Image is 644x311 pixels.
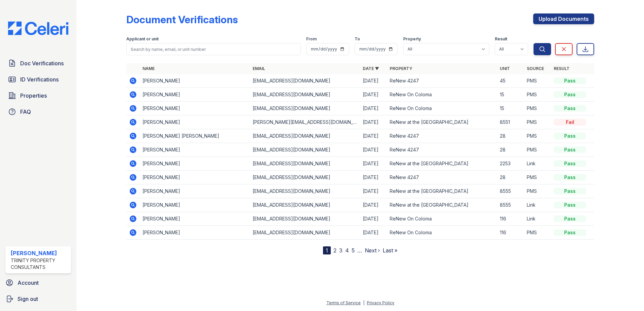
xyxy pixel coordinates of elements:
[250,184,360,198] td: [EMAIL_ADDRESS][DOMAIN_NAME]
[500,66,510,71] a: Unit
[387,102,497,115] td: ReNew On Coloma
[140,198,250,212] td: [PERSON_NAME]
[360,226,387,240] td: [DATE]
[497,226,524,240] td: 116
[524,88,551,102] td: PMS
[126,13,238,26] div: Document Verifications
[387,171,497,184] td: ReNew 4247
[554,133,586,139] div: Pass
[140,226,250,240] td: [PERSON_NAME]
[360,184,387,198] td: [DATE]
[495,36,507,42] label: Result
[345,247,349,254] a: 4
[497,198,524,212] td: 8555
[3,276,74,289] a: Account
[140,184,250,198] td: [PERSON_NAME]
[20,92,47,100] span: Properties
[339,247,343,254] a: 3
[250,226,360,240] td: [EMAIL_ADDRESS][DOMAIN_NAME]
[360,157,387,171] td: [DATE]
[326,300,361,305] a: Terms of Service
[11,249,68,257] div: [PERSON_NAME]
[360,198,387,212] td: [DATE]
[554,105,586,112] div: Pass
[5,89,71,102] a: Properties
[524,184,551,198] td: PMS
[363,66,379,71] a: Date ▼
[18,279,39,287] span: Account
[524,74,551,88] td: PMS
[554,202,586,208] div: Pass
[140,212,250,226] td: [PERSON_NAME]
[524,198,551,212] td: Link
[524,212,551,226] td: Link
[387,88,497,102] td: ReNew On Coloma
[524,115,551,129] td: PMS
[3,22,74,35] img: CE_Logo_Blue-a8612792a0a2168367f1c8372b55b34899dd931a85d93a1a3d3e32e68fde9ad4.png
[554,119,586,126] div: Fail
[497,88,524,102] td: 15
[250,102,360,115] td: [EMAIL_ADDRESS][DOMAIN_NAME]
[497,115,524,129] td: 8551
[3,292,74,306] button: Sign out
[390,66,412,71] a: Property
[360,143,387,157] td: [DATE]
[18,295,38,303] span: Sign out
[253,66,265,71] a: Email
[497,184,524,198] td: 8555
[554,91,586,98] div: Pass
[387,157,497,171] td: ReNew at the [GEOGRAPHIC_DATA]
[360,74,387,88] td: [DATE]
[554,160,586,167] div: Pass
[355,36,360,42] label: To
[360,102,387,115] td: [DATE]
[357,246,362,254] span: …
[497,171,524,184] td: 28
[554,66,570,71] a: Result
[387,212,497,226] td: ReNew On Coloma
[554,146,586,153] div: Pass
[306,36,317,42] label: From
[497,157,524,171] td: 2253
[497,143,524,157] td: 28
[387,226,497,240] td: ReNew On Coloma
[387,115,497,129] td: ReNew at the [GEOGRAPHIC_DATA]
[250,74,360,88] td: [EMAIL_ADDRESS][DOMAIN_NAME]
[140,143,250,157] td: [PERSON_NAME]
[250,171,360,184] td: [EMAIL_ADDRESS][DOMAIN_NAME]
[403,36,421,42] label: Property
[250,88,360,102] td: [EMAIL_ADDRESS][DOMAIN_NAME]
[140,171,250,184] td: [PERSON_NAME]
[20,108,31,116] span: FAQ
[126,36,159,42] label: Applicant or unit
[5,57,71,70] a: Doc Verifications
[497,212,524,226] td: 116
[250,198,360,212] td: [EMAIL_ADDRESS][DOMAIN_NAME]
[250,157,360,171] td: [EMAIL_ADDRESS][DOMAIN_NAME]
[250,129,360,143] td: [EMAIL_ADDRESS][DOMAIN_NAME]
[360,171,387,184] td: [DATE]
[524,171,551,184] td: PMS
[554,215,586,222] div: Pass
[497,74,524,88] td: 45
[554,188,586,195] div: Pass
[365,247,380,254] a: Next ›
[497,129,524,143] td: 28
[387,143,497,157] td: ReNew 4247
[5,105,71,118] a: FAQ
[554,174,586,181] div: Pass
[524,226,551,240] td: PMS
[140,115,250,129] td: [PERSON_NAME]
[383,247,397,254] a: Last »
[140,102,250,115] td: [PERSON_NAME]
[524,143,551,157] td: PMS
[333,247,336,254] a: 2
[360,115,387,129] td: [DATE]
[140,157,250,171] td: [PERSON_NAME]
[387,184,497,198] td: ReNew at the [GEOGRAPHIC_DATA]
[367,300,394,305] a: Privacy Policy
[250,212,360,226] td: [EMAIL_ADDRESS][DOMAIN_NAME]
[352,247,355,254] a: 5
[360,212,387,226] td: [DATE]
[11,257,68,271] div: Trinity Property Consultants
